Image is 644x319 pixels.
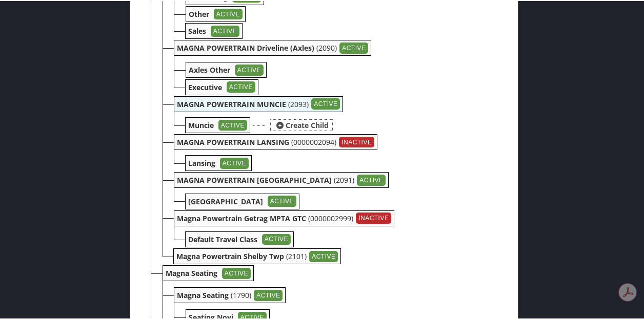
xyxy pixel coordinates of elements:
div: ACTIVE [227,80,255,92]
div: ACTIVE [268,195,296,206]
div: ACTIVE [262,233,291,244]
b: MAGNA POWERTRAIN Driveline (Axles) [177,42,314,52]
div: INACTIVE [356,211,391,223]
div: ACTIVE [357,174,386,185]
div: (2101) [173,247,341,263]
div: ACTIVE [311,97,340,109]
b: Magna Powertrain Shelby Twp [176,250,284,260]
div: ACTIVE [222,267,251,278]
div: (0000002999) [174,209,394,225]
b: [GEOGRAPHIC_DATA] [188,196,263,205]
div: ACTIVE [339,41,368,53]
b: MAGNA POWERTRAIN [GEOGRAPHIC_DATA] [177,174,332,184]
b: Magna Powertrain Getrag MPTA GTC [177,212,306,222]
div: ACTIVE [211,25,239,36]
div: (0000002094) [174,133,377,149]
b: Other [189,8,209,18]
b: MAGNA POWERTRAIN LANSING [177,136,289,146]
div: (1790) [174,286,286,302]
div: ACTIVE [235,63,264,75]
div: ACTIVE [309,250,338,261]
div: ACTIVE [254,289,283,300]
b: Lansing [188,157,215,167]
div: (2091) [174,171,389,187]
div: (2090) [174,39,371,55]
b: Sales [188,25,206,35]
b: Magna Seating [166,267,217,277]
b: Executive [188,81,222,91]
div: ACTIVE [214,8,243,19]
div: Create Child [270,118,333,130]
div: INACTIVE [339,136,374,147]
div: ACTIVE [220,157,249,168]
div: ACTIVE [218,119,247,130]
b: Default Travel Class [188,233,257,243]
b: Magna Seating [177,289,229,299]
div: (2093) [174,95,343,111]
b: Muncie [188,119,214,129]
b: Axles Other [189,64,230,74]
b: MAGNA POWERTRAIN MUNCIE [177,98,286,108]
